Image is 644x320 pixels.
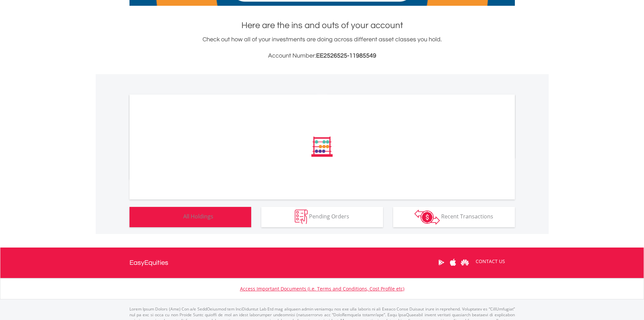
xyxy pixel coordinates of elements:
[129,207,251,227] button: All Holdings
[459,252,471,273] a: Huawei
[129,248,168,278] a: EasyEquities
[295,210,308,224] img: pending_instructions-wht.png
[435,252,447,273] a: Google Play
[129,19,515,31] h1: Here are the ins and outs of your account
[447,252,459,273] a: Apple
[240,285,404,292] a: Access Important Documents (i.e. Terms and Conditions, Cost Profile etc)
[316,52,376,59] span: EE2526525-11985549
[309,213,349,220] span: Pending Orders
[183,213,213,220] span: All Holdings
[167,210,182,224] img: holdings-wht.png
[441,213,493,220] span: Recent Transactions
[471,252,510,271] a: CONTACT US
[129,51,515,61] h3: Account Number:
[414,210,440,225] img: transactions-zar-wht.png
[129,35,515,61] div: Check out how all of your investments are doing across different asset classes you hold.
[393,207,515,227] button: Recent Transactions
[261,207,383,227] button: Pending Orders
